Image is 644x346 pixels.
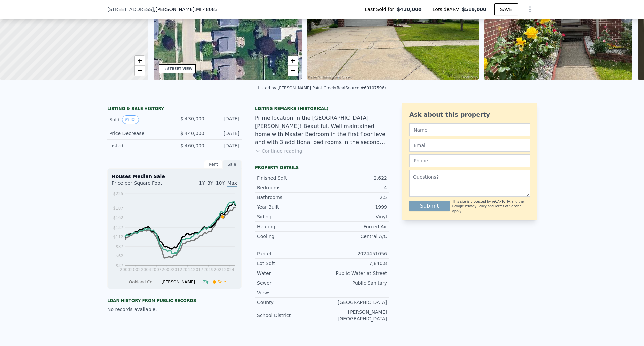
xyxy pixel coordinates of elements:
span: Last Sold for [365,6,397,13]
div: County [257,299,322,306]
tspan: 2024 [224,267,235,272]
div: [DATE] [210,142,239,149]
div: School District [257,312,322,319]
div: Views [257,289,322,296]
a: Zoom in [288,56,298,66]
div: Ask about this property [409,110,530,119]
div: Sewer [257,280,322,286]
span: $519,000 [462,7,486,12]
div: Lot Sqft [257,260,322,267]
div: STREET VIEW [167,66,193,71]
div: Property details [255,165,389,170]
div: Public Water at Street [322,270,387,277]
div: Sold [109,115,169,124]
input: Phone [409,154,530,167]
tspan: $112 [113,235,123,239]
div: [DATE] [210,115,239,124]
div: [DATE] [210,130,239,137]
div: Water [257,270,322,277]
div: LISTING & SALE HISTORY [107,106,241,113]
span: + [137,56,142,65]
span: + [291,56,295,65]
div: Forced Air [322,223,387,230]
div: 1999 [322,204,387,210]
div: Year Built [257,204,322,210]
tspan: 2014 [182,267,193,272]
div: Siding [257,213,322,220]
span: $ 460,000 [180,143,204,148]
div: 2024451056 [322,250,387,257]
tspan: 2012 [172,267,182,272]
tspan: $137 [113,225,123,230]
div: Heating [257,223,322,230]
div: Central A/C [322,233,387,240]
tspan: 2007 [151,267,162,272]
span: Zip [203,280,209,284]
tspan: $187 [113,206,123,211]
tspan: $37 [116,263,123,268]
button: Show Options [523,3,537,16]
tspan: 2004 [141,267,151,272]
span: 10Y [216,180,225,186]
tspan: 2021 [214,267,224,272]
div: Finished Sqft [257,175,322,181]
span: $ 440,000 [180,131,204,136]
a: Zoom in [135,56,145,66]
tspan: 2002 [130,267,141,272]
div: Bathrooms [257,194,322,201]
div: Listed by [PERSON_NAME] Paint Creek (RealSource #60107596) [258,86,386,90]
div: No records available. [107,306,241,313]
div: Price Decrease [109,130,169,137]
div: Houses Median Sale [112,173,237,180]
span: − [137,66,142,75]
tspan: 2017 [193,267,203,272]
tspan: $162 [113,215,123,220]
tspan: $62 [116,254,123,258]
div: This site is protected by reCAPTCHA and the Google and apply. [452,199,530,214]
div: Rent [204,160,223,169]
span: , [PERSON_NAME] [154,6,218,13]
span: 1Y [199,180,205,186]
tspan: 2009 [162,267,172,272]
button: View historical data [122,115,139,124]
span: Max [227,180,237,187]
div: Loan history from public records [107,298,241,303]
span: [PERSON_NAME] [162,280,195,284]
span: , MI 48083 [195,7,218,12]
span: − [291,66,295,75]
div: 2.5 [322,194,387,201]
div: Listed [109,142,169,149]
tspan: 2000 [120,267,130,272]
tspan: $225 [113,191,123,196]
div: Public Sanitary [322,280,387,286]
span: 3Y [207,180,213,186]
a: Zoom out [135,66,145,76]
span: $ 430,000 [180,116,204,121]
div: Bedrooms [257,184,322,191]
tspan: $87 [116,244,123,249]
span: $430,000 [397,6,422,13]
span: Sale [217,280,226,284]
div: Cooling [257,233,322,240]
div: Sale [223,160,241,169]
div: [PERSON_NAME][GEOGRAPHIC_DATA] [322,309,387,322]
div: 4 [322,184,387,191]
button: Continue reading [255,148,302,154]
div: Prime location in the [GEOGRAPHIC_DATA][PERSON_NAME]! Beautiful, Well maintained home with Master... [255,114,389,146]
span: Lotside ARV [433,6,462,13]
div: Listing Remarks (Historical) [255,106,389,111]
a: Privacy Policy [465,204,487,208]
input: Email [409,139,530,152]
a: Zoom out [288,66,298,76]
a: Terms of Service [495,204,521,208]
div: Price per Square Foot [112,180,174,190]
span: [STREET_ADDRESS] [107,6,154,13]
input: Name [409,123,530,136]
button: SAVE [494,3,518,15]
tspan: 2019 [203,267,214,272]
div: [GEOGRAPHIC_DATA] [322,299,387,306]
div: 7,840.8 [322,260,387,267]
button: Submit [409,201,450,211]
div: 2,622 [322,175,387,181]
div: Vinyl [322,213,387,220]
